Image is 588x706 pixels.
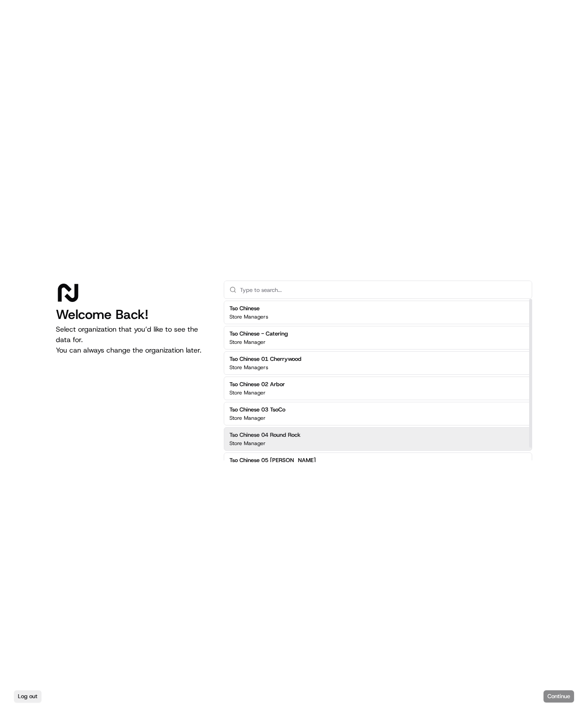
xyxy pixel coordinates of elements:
h2: Tso Chinese 02 Arbor [229,380,285,388]
div: Suggestions [224,299,532,478]
h2: Tso Chinese 01 Cherrywood [229,355,301,363]
p: Store Manager [229,440,266,447]
p: Store Manager [229,389,266,396]
p: Store Manager [229,415,266,422]
button: Log out [14,690,41,703]
p: Store Manager [229,339,266,346]
h1: Welcome Back! [56,307,210,322]
p: Select organization that you’d like to see the data for. You can always change the organization l... [56,324,210,356]
h2: Tso Chinese 03 TsoCo [229,406,285,414]
p: Store Managers [229,313,268,320]
h2: Tso Chinese - Catering [229,330,288,338]
h2: Tso Chinese [229,305,268,312]
input: Type to search... [240,281,526,298]
p: Store Managers [229,364,268,371]
h2: Tso Chinese 04 Round Rock [229,431,301,439]
h2: Tso Chinese 05 [PERSON_NAME] [229,456,316,464]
